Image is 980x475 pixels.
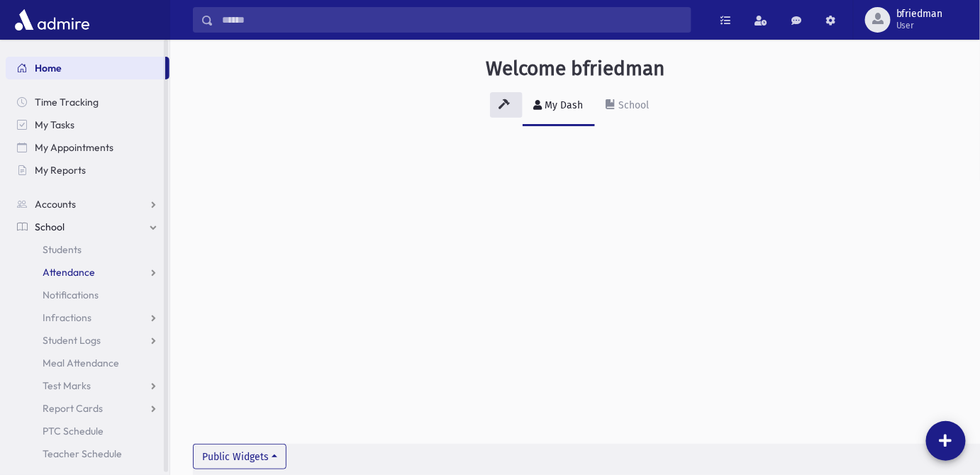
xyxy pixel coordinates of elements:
a: My Reports [6,159,169,181]
a: Infractions [6,306,169,329]
span: Report Cards [43,402,103,415]
a: Attendance [6,261,169,284]
a: My Dash [523,86,595,126]
span: Infractions [43,311,91,324]
a: School [6,216,169,238]
img: AdmirePro [11,6,93,34]
span: School [35,220,65,233]
a: Accounts [6,193,169,216]
span: Attendance [43,266,95,279]
a: Student Logs [6,329,169,352]
a: Students [6,238,169,261]
a: Home [6,57,165,79]
div: School [616,99,650,111]
span: Teacher Schedule [43,447,122,460]
span: Students [43,243,82,256]
span: My Appointments [35,141,113,154]
a: Notifications [6,284,169,306]
a: Meal Attendance [6,352,169,374]
span: My Tasks [35,118,74,131]
span: Time Tracking [35,96,99,108]
a: My Appointments [6,136,169,159]
h3: Welcome bfriedman [486,57,664,81]
a: Time Tracking [6,91,169,113]
span: PTC Schedule [43,425,104,437]
a: Report Cards [6,397,169,420]
button: Public Widgets [193,444,286,469]
span: Meal Attendance [43,357,119,369]
span: Student Logs [43,334,101,347]
span: User [896,20,943,31]
div: My Dash [542,99,584,111]
a: Teacher Schedule [6,442,169,465]
a: My Tasks [6,113,169,136]
a: PTC Schedule [6,420,169,442]
span: Accounts [35,198,76,211]
span: Home [35,62,62,74]
span: My Reports [35,164,86,177]
input: Search [213,7,691,33]
a: Test Marks [6,374,169,397]
a: School [595,86,661,126]
span: Test Marks [43,379,91,392]
span: bfriedman [896,9,943,20]
span: Notifications [43,289,99,301]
